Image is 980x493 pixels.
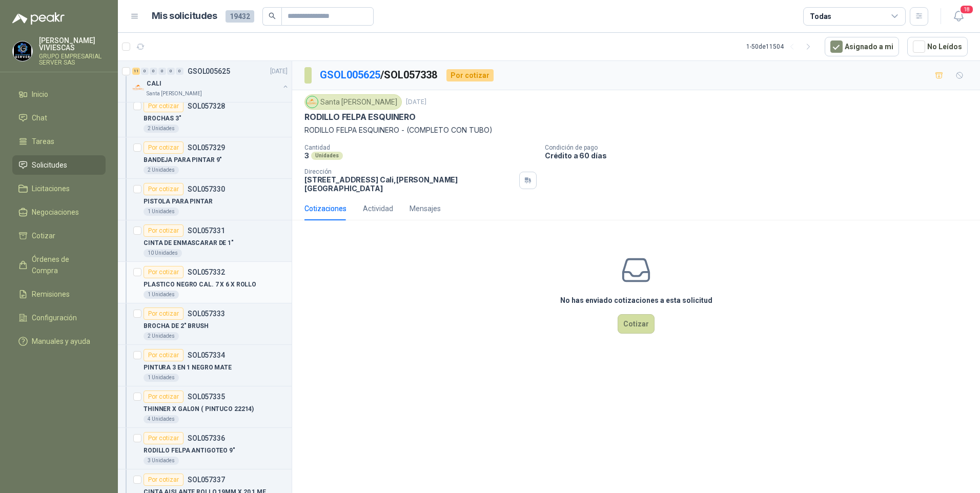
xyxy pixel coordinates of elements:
[132,65,290,98] a: 11 0 0 0 0 0 GSOL005625[DATE] Company LogoCALISanta [PERSON_NAME]
[144,415,179,423] div: 4 Unidades
[147,90,202,98] p: Santa [PERSON_NAME]
[410,203,441,214] div: Mensajes
[118,262,292,303] a: Por cotizarSOL057332PLASTICO NEGRO CAL. 7 X 6 X ROLLO1 Unidades
[144,404,254,414] p: THINNER X GALON ( PINTUCO 22214)
[32,254,96,276] span: Órdenes de Compra
[269,12,276,19] span: search
[150,68,157,75] div: 0
[144,155,222,165] p: BANDEJA PARA PINTAR 9"
[32,89,48,100] span: Inicio
[188,68,230,75] p: GSOL005625
[12,226,106,245] a: Cotizar
[188,186,225,193] p: SOL057330
[32,312,77,323] span: Configuración
[147,79,161,89] p: CALI
[746,38,816,55] div: 1 - 50 de 11504
[39,37,106,51] p: [PERSON_NAME] VIVIESCAS
[949,7,968,26] button: 18
[12,108,106,128] a: Chat
[144,238,234,248] p: CINTA DE ENMASCARAR DE 1"
[39,53,106,66] p: GRUPO EMPRESARIAL SERVER SAS
[32,230,55,241] span: Cotizar
[144,457,179,465] div: 3 Unidades
[188,102,225,110] p: SOL057328
[446,69,494,81] div: Por cotizar
[144,349,183,361] div: Por cotizar
[144,432,183,444] div: Por cotizar
[144,446,235,456] p: RODILLO FELPA ANTIGOTEO 9"
[118,386,292,428] a: Por cotizarSOL057335THINNER X GALON ( PINTUCO 22214)4 Unidades
[144,474,183,486] div: Por cotizar
[144,249,182,257] div: 10 Unidades
[188,144,225,151] p: SOL057329
[307,96,318,108] img: Company Logo
[132,81,145,94] img: Company Logo
[363,203,393,214] div: Actividad
[907,37,968,56] button: No Leídos
[12,12,65,25] img: Logo peakr
[32,112,47,124] span: Chat
[144,291,179,299] div: 1 Unidades
[144,266,183,278] div: Por cotizar
[188,227,225,234] p: SOL057331
[12,132,106,151] a: Tareas
[32,159,67,171] span: Solicitudes
[12,284,106,304] a: Remisiones
[320,69,380,81] a: GSOL005625
[32,336,90,347] span: Manuales y ayuda
[118,428,292,469] a: Por cotizarSOL057336RODILLO FELPA ANTIGOTEO 9"3 Unidades
[144,141,183,154] div: Por cotizar
[167,68,175,75] div: 0
[188,476,225,483] p: SOL057337
[304,125,968,136] p: RODILLO FELPA ESQUINERO - (COMPLETO CON TUBO)
[406,97,426,107] p: [DATE]
[144,363,232,373] p: PINTURA 3 EN 1 NEGRO MATE
[144,374,179,382] div: 1 Unidades
[144,125,179,133] div: 2 Unidades
[12,250,106,280] a: Órdenes de Compra
[144,166,179,174] div: 2 Unidades
[152,9,217,24] h1: Mis solicitudes
[304,168,515,175] p: Dirección
[560,295,712,306] h3: No has enviado cotizaciones a esta solicitud
[12,85,106,104] a: Inicio
[188,435,225,442] p: SOL057336
[304,203,346,214] div: Cotizaciones
[320,67,438,83] p: / SOL057338
[118,137,292,179] a: Por cotizarSOL057329BANDEJA PARA PINTAR 9"2 Unidades
[270,67,288,76] p: [DATE]
[144,100,183,112] div: Por cotizar
[132,68,140,75] div: 11
[188,393,225,400] p: SOL057335
[618,314,655,334] button: Cotizar
[144,280,256,290] p: PLASTICO NEGRO CAL. 7 X 6 X ROLLO
[118,179,292,220] a: Por cotizarSOL057330PISTOLA PARA PINTAR1 Unidades
[176,68,183,75] div: 0
[118,303,292,345] a: Por cotizarSOL057333BROCHA DE 2" BRUSH2 Unidades
[32,136,54,147] span: Tareas
[144,208,179,216] div: 1 Unidades
[144,307,183,320] div: Por cotizar
[12,155,106,175] a: Solicitudes
[144,183,183,195] div: Por cotizar
[545,144,976,151] p: Condición de pago
[158,68,166,75] div: 0
[304,112,416,122] p: RODILLO FELPA ESQUINERO
[825,37,899,56] button: Asignado a mi
[12,202,106,222] a: Negociaciones
[12,179,106,198] a: Licitaciones
[32,289,70,300] span: Remisiones
[13,42,32,61] img: Company Logo
[188,269,225,276] p: SOL057332
[144,391,183,403] div: Por cotizar
[304,144,537,151] p: Cantidad
[144,224,183,237] div: Por cotizar
[188,310,225,317] p: SOL057333
[32,207,79,218] span: Negociaciones
[32,183,70,194] span: Licitaciones
[118,96,292,137] a: Por cotizarSOL057328BROCHAS 3"2 Unidades
[141,68,149,75] div: 0
[959,5,974,14] span: 18
[12,332,106,351] a: Manuales y ayuda
[311,152,343,160] div: Unidades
